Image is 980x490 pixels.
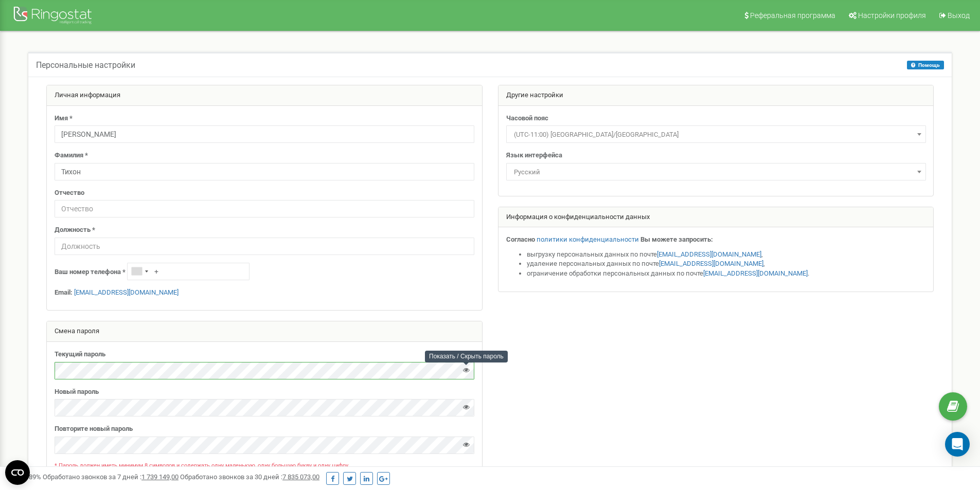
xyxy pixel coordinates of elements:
h5: Персональные настройки [36,61,135,70]
label: Язык интерфейса [506,151,562,160]
li: выгрузку персональных данных по почте , [527,250,926,260]
button: Помощь [907,61,944,69]
div: Личная информация [47,85,482,106]
div: Telephone country code [128,263,151,280]
a: [EMAIL_ADDRESS][DOMAIN_NAME] [74,288,179,296]
span: Выход [948,11,970,20]
label: Новый пароль [55,387,99,397]
input: Фамилия [55,163,474,180]
u: 1 739 149,00 [141,473,179,481]
a: [EMAIL_ADDRESS][DOMAIN_NAME] [659,260,763,267]
a: политики конфиденциальности [537,235,639,243]
span: Обработано звонков за 30 дней : [180,473,319,481]
span: (UTC-11:00) Pacific/Midway [506,125,926,143]
div: Информация о конфиденциальности данных [498,207,934,228]
span: Настройки профиля [858,11,926,20]
button: Open CMP widget [5,460,30,485]
span: Русский [506,163,926,180]
strong: Вы можете запросить: [640,235,713,243]
div: Open Intercom Messenger [945,432,970,457]
div: Смена пароля [47,321,482,342]
span: (UTC-11:00) Pacific/Midway [510,128,922,142]
li: ограничение обработки персональных данных по почте . [527,269,926,279]
a: [EMAIL_ADDRESS][DOMAIN_NAME] [657,250,761,258]
label: Отчество [55,188,84,198]
label: Должность * [55,225,95,235]
input: Отчество [55,200,474,217]
span: Обработано звонков за 7 дней : [43,473,179,481]
p: * Пароль должен иметь минимум 8 символов и содержать одну маленькую, одну большую букву и одну ци... [55,462,474,470]
span: Реферальная программа [750,11,835,20]
div: Другие настройки [498,85,934,106]
a: [EMAIL_ADDRESS][DOMAIN_NAME] [703,269,808,277]
input: Должность [55,238,474,255]
label: Повторите новый пароль [55,424,133,434]
strong: Email: [55,288,73,296]
span: Русский [510,165,922,179]
label: Фамилия * [55,151,88,160]
label: Текущий пароль [55,350,105,359]
label: Имя * [55,114,73,123]
input: Имя [55,125,474,143]
input: +1-800-555-55-55 [127,263,250,280]
strong: Согласно [506,235,535,243]
li: удаление персональных данных по почте , [527,259,926,269]
label: Часовой пояс [506,114,548,123]
div: Показать / Скрыть пароль [425,351,508,362]
u: 7 835 073,00 [282,473,319,481]
label: Ваш номер телефона * [55,267,126,277]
